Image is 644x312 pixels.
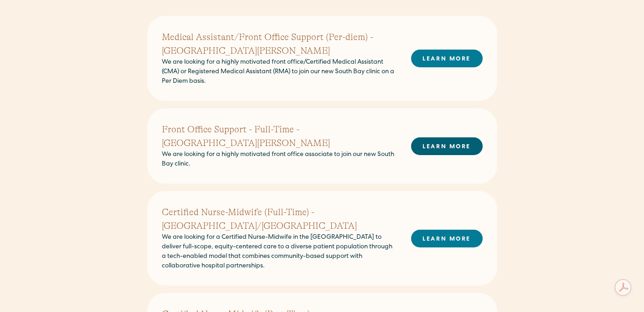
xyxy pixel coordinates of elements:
[162,30,397,58] h2: Medical Assistant/Front Office Support (Per-diem) - [GEOGRAPHIC_DATA][PERSON_NAME]
[162,150,397,169] p: We are looking for a highly motivated front office associate to join our new South Bay clinic.
[411,230,483,247] a: LEARN MORE
[162,123,397,150] h2: Front Office Support - Full-Time - [GEOGRAPHIC_DATA][PERSON_NAME]
[162,206,397,233] h2: Certified Nurse-Midwife (Full-Time) - [GEOGRAPHIC_DATA]/[GEOGRAPHIC_DATA]
[162,58,397,86] p: We are looking for a highly motivated front office/Certified Medical Assistant (CMA) or Registere...
[411,137,483,155] a: LEARN MORE
[411,50,483,67] a: LEARN MORE
[162,233,397,271] p: We are looking for a Certified Nurse-Midwife in the [GEOGRAPHIC_DATA] to deliver full-scope, equi...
